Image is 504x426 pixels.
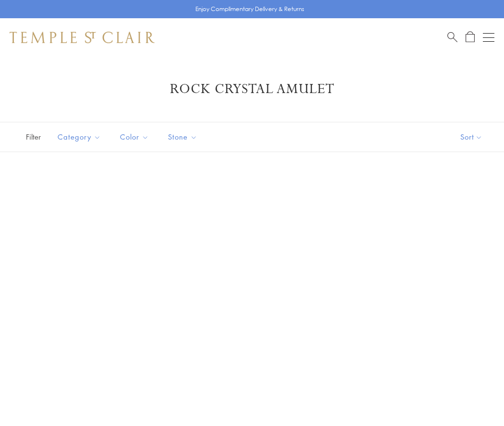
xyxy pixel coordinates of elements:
[439,122,504,152] button: Show sort by
[115,131,156,143] span: Color
[483,32,494,43] button: Open navigation
[447,31,457,43] a: Search
[163,131,204,143] span: Stone
[24,81,480,98] h1: Rock Crystal Amulet
[161,126,204,148] button: Stone
[50,126,108,148] button: Category
[113,126,156,148] button: Color
[466,31,475,43] a: Open Shopping Bag
[195,4,304,14] p: Enjoy Complimentary Delivery & Returns
[53,131,108,143] span: Category
[10,32,155,43] img: Temple St. Clair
